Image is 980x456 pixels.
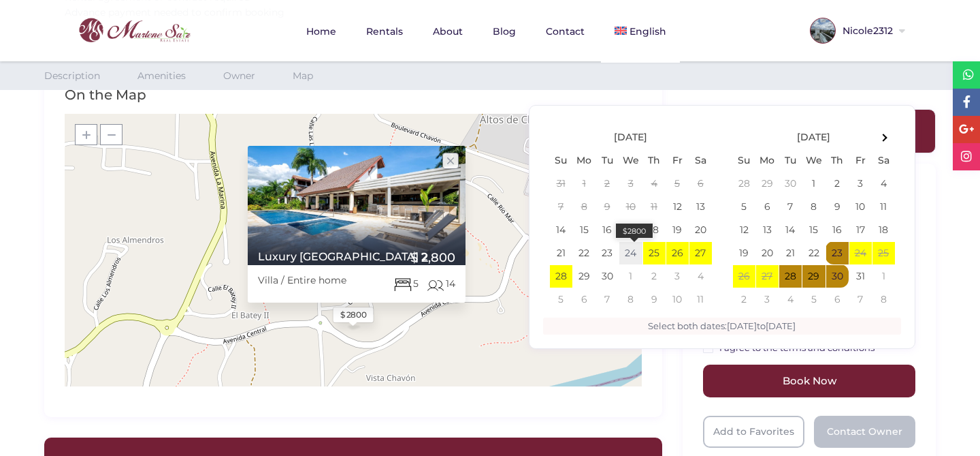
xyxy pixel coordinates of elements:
[689,241,712,264] td: 27
[572,288,595,311] td: 6
[619,288,642,311] td: 8
[732,288,755,311] td: 2
[689,195,712,218] td: 13
[849,264,872,288] td: 31
[703,416,804,447] div: Add to Favorites
[689,149,712,172] th: Sa
[814,416,915,447] div: Contact Owner
[410,254,455,258] div: $ 2,800
[826,195,849,218] td: 9
[755,218,779,241] td: 13
[549,218,572,241] td: 14
[630,25,666,37] span: English
[619,149,642,172] th: We
[572,149,595,172] th: Mo
[689,172,712,195] td: 6
[619,195,642,218] td: 10
[802,149,826,172] th: We
[727,320,757,331] span: [DATE]
[826,264,849,288] td: 30
[802,172,826,195] td: 1
[543,318,902,335] div: Select both dates: to
[619,241,642,264] td: 24
[666,288,689,311] td: 10
[703,365,915,397] input: Book Now
[689,264,712,288] td: 4
[732,264,755,288] td: 26
[572,264,595,288] td: 29
[802,288,826,311] td: 5
[755,264,779,288] td: 27
[689,218,712,241] td: 20
[293,68,313,83] a: Map
[689,288,712,311] td: 11
[619,172,642,195] td: 3
[826,288,849,311] td: 6
[595,195,619,218] td: 9
[595,172,619,195] td: 2
[619,264,642,288] td: 1
[826,241,849,264] td: 23
[872,288,895,311] td: 8
[872,195,895,218] td: 11
[595,288,619,311] td: 7
[666,264,689,288] td: 3
[732,218,755,241] td: 12
[394,273,419,291] span: 5
[340,309,367,321] div: $ 2800
[836,26,896,35] span: Nicole2312
[666,218,689,241] td: 19
[849,241,872,264] td: 24
[137,68,186,83] a: Amenities
[642,264,666,288] td: 2
[802,195,826,218] td: 8
[666,195,689,218] td: 12
[872,264,895,288] td: 1
[642,172,666,195] td: 4
[802,264,826,288] td: 29
[872,149,895,172] th: Sa
[248,250,433,263] a: Luxury [GEOGRAPHIC_DATA] 2
[65,84,642,104] h2: On the Map
[549,241,572,264] td: 21
[732,172,755,195] td: 28
[872,241,895,264] td: 25
[58,14,194,46] img: logo
[572,218,595,241] td: 15
[248,265,357,296] div: Villa / Entire home
[642,218,666,241] td: 18
[779,172,802,195] td: 30
[779,149,802,172] th: Tu
[732,241,755,264] td: 19
[732,149,755,172] th: Su
[223,68,255,83] a: Owner
[595,218,619,241] td: 16
[595,149,619,172] th: Tu
[666,241,689,264] td: 26
[826,172,849,195] td: 2
[427,273,455,291] span: 14
[549,172,572,195] td: 31
[549,149,572,172] th: Su
[779,288,802,311] td: 4
[642,195,666,218] td: 11
[549,288,572,311] td: 5
[755,149,779,172] th: Mo
[44,68,100,83] a: Description
[549,264,572,288] td: 28
[755,288,779,311] td: 3
[849,172,872,195] td: 3
[849,195,872,218] td: 10
[849,149,872,172] th: Fr
[779,195,802,218] td: 7
[642,288,666,311] td: 9
[666,149,689,172] th: Fr
[572,195,595,218] td: 8
[849,218,872,241] td: 17
[615,223,653,239] div: $2800
[755,241,779,264] td: 20
[766,320,796,331] span: [DATE]
[642,241,666,264] td: 25
[572,125,689,149] th: [DATE]
[732,195,755,218] td: 5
